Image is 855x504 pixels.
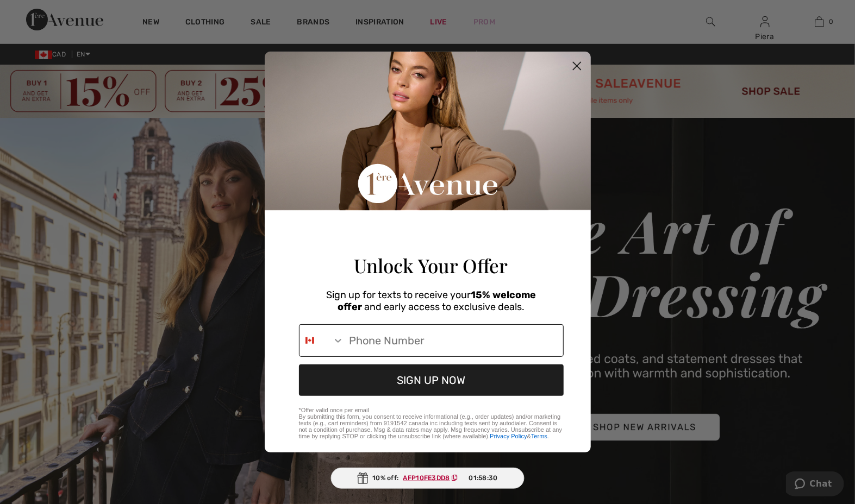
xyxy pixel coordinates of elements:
button: Search Countries [299,325,344,356]
span: 15% welcome offer [338,289,536,313]
span: Chat [24,8,46,17]
img: Gift.svg [357,472,368,484]
img: Canada [305,336,314,345]
div: 10% off: [330,468,525,489]
span: and early access to exclusive deals. [364,301,525,313]
button: SIGN UP NOW [299,364,564,396]
button: Close dialog [567,56,586,75]
ins: AFP10FE3DD8 [403,474,450,482]
span: Unlock Your Offer [354,253,508,278]
span: Sign up for texts to receive your [326,289,471,301]
input: Phone Number [344,325,563,356]
a: Terms [531,433,547,439]
a: Privacy Policy [490,433,527,439]
p: *Offer valid once per email By submitting this form, you consent to receive informational (e.g., ... [299,407,564,439]
span: 01:58:30 [469,473,497,483]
